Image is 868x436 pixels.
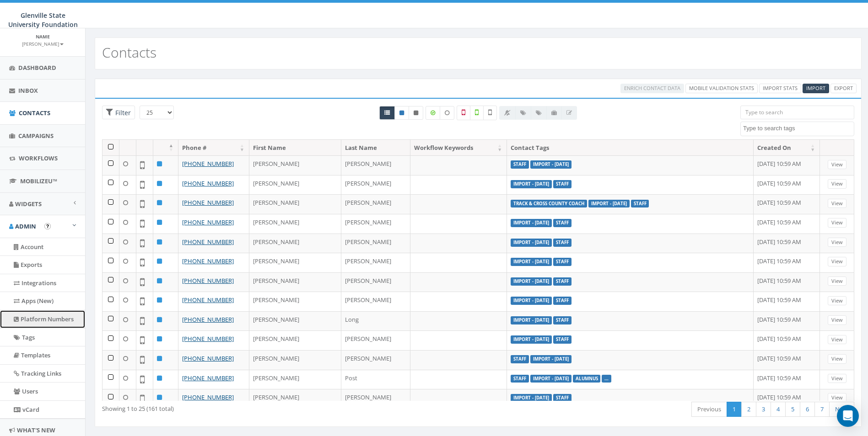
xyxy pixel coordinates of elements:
[511,200,587,208] label: Track & Cross County Coach
[828,179,846,189] a: View
[113,108,131,117] span: Filter
[828,374,846,383] a: View
[341,370,411,389] td: Post
[814,402,830,417] a: 7
[553,394,571,402] label: Staff
[754,175,820,195] td: [DATE] 10:59 AM
[182,198,234,207] a: [PHONE_NUMBER]
[828,315,846,325] a: View
[379,106,395,120] a: All contacts
[553,239,571,247] label: Staff
[727,402,742,417] a: 1
[754,311,820,331] td: [DATE] 10:59 AM
[470,106,484,120] label: Validated
[182,296,234,304] a: [PHONE_NUMBER]
[511,277,552,286] label: Import - [DATE]
[530,375,571,383] label: Import - [DATE]
[249,330,341,350] td: [PERSON_NAME]
[530,355,571,363] label: Import - [DATE]
[19,154,58,162] span: Workflows
[182,335,234,343] a: [PHONE_NUMBER]
[102,106,135,120] span: Advance Filter
[249,214,341,234] td: [PERSON_NAME]
[182,257,234,265] a: [PHONE_NUMBER]
[182,393,234,401] a: [PHONE_NUMBER]
[249,272,341,292] td: [PERSON_NAME]
[249,389,341,409] td: [PERSON_NAME]
[828,393,846,403] a: View
[341,330,411,350] td: [PERSON_NAME]
[828,160,846,170] a: View
[803,84,829,93] a: Import
[18,86,38,95] span: Inbox
[249,155,341,175] td: [PERSON_NAME]
[22,39,64,48] a: [PERSON_NAME]
[399,110,404,116] i: This phone number is subscribed and will receive texts.
[754,140,820,156] th: Created On: activate to sort column ascending
[341,253,411,272] td: [PERSON_NAME]
[553,180,571,188] label: Staff
[249,311,341,331] td: [PERSON_NAME]
[691,402,727,417] a: Previous
[102,45,156,60] h2: Contacts
[754,253,820,272] td: [DATE] 10:59 AM
[249,194,341,214] td: [PERSON_NAME]
[756,402,771,417] a: 3
[828,354,846,364] a: View
[740,106,854,119] input: Type to search
[754,350,820,370] td: [DATE] 10:59 AM
[573,375,601,383] label: Alumnus
[743,124,854,133] textarea: Search
[800,402,815,417] a: 6
[828,199,846,208] a: View
[631,200,649,208] label: Staff
[754,370,820,389] td: [DATE] 10:59 AM
[806,85,825,91] span: CSV files only
[828,276,846,286] a: View
[249,292,341,311] td: [PERSON_NAME]
[754,292,820,311] td: [DATE] 10:59 AM
[249,370,341,389] td: [PERSON_NAME]
[830,84,857,93] a: Export
[249,140,341,156] th: First Name
[409,106,423,120] a: Opted Out
[483,106,497,120] label: Not Validated
[341,389,411,409] td: [PERSON_NAME]
[604,376,609,382] a: ...
[249,350,341,370] td: [PERSON_NAME]
[754,214,820,234] td: [DATE] 10:59 AM
[530,160,571,169] label: Import - [DATE]
[36,33,50,40] small: Name
[341,194,411,214] td: [PERSON_NAME]
[759,84,801,93] a: Import Stats
[754,389,820,409] td: [DATE] 10:59 AM
[249,175,341,195] td: [PERSON_NAME]
[182,315,234,324] a: [PHONE_NUMBER]
[553,335,571,344] label: Staff
[785,402,800,417] a: 5
[341,272,411,292] td: [PERSON_NAME]
[553,277,571,286] label: Staff
[754,330,820,350] td: [DATE] 10:59 AM
[685,84,758,93] a: Mobile Validation Stats
[102,401,408,413] div: Showing 1 to 25 (161 total)
[754,272,820,292] td: [DATE] 10:59 AM
[341,175,411,195] td: [PERSON_NAME]
[19,109,50,117] span: Contacts
[553,219,571,227] label: Staff
[182,218,234,226] a: [PHONE_NUMBER]
[741,402,756,417] a: 2
[182,179,234,187] a: [PHONE_NUMBER]
[18,132,54,140] span: Campaigns
[8,11,78,29] span: Glenville State University Foundation
[15,222,36,230] span: Admin
[829,402,854,417] a: Next
[828,257,846,266] a: View
[511,258,552,266] label: Import - [DATE]
[410,140,507,156] th: Workflow Keywords: activate to sort column ascending
[553,258,571,266] label: Staff
[182,238,234,246] a: [PHONE_NUMBER]
[588,200,630,208] label: Import - [DATE]
[511,160,529,169] label: Staff
[341,350,411,370] td: [PERSON_NAME]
